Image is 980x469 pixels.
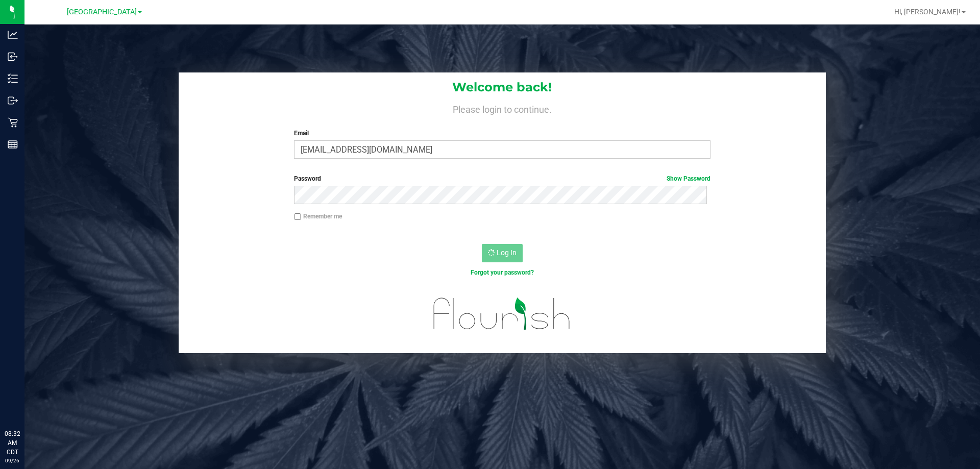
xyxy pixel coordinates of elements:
[5,457,20,464] p: 09/26
[8,52,18,62] inline-svg: Inbound
[497,249,517,257] span: Log In
[67,8,137,16] span: [GEOGRAPHIC_DATA]
[471,269,534,276] a: Forgot your password?
[8,30,18,40] inline-svg: Analytics
[179,81,826,94] h1: Welcome back!
[8,117,18,128] inline-svg: Retail
[294,175,321,182] span: Password
[894,8,961,16] span: Hi, [PERSON_NAME]!
[294,212,342,221] label: Remember me
[8,73,18,84] inline-svg: Inventory
[8,139,18,150] inline-svg: Reports
[294,129,710,138] label: Email
[8,95,18,106] inline-svg: Outbound
[5,429,20,457] p: 08:32 AM CDT
[179,102,826,114] h4: Please login to continue.
[294,213,301,220] input: Remember me
[667,175,710,182] a: Show Password
[421,288,583,340] img: flourish_logo.svg
[482,244,523,262] button: Log In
